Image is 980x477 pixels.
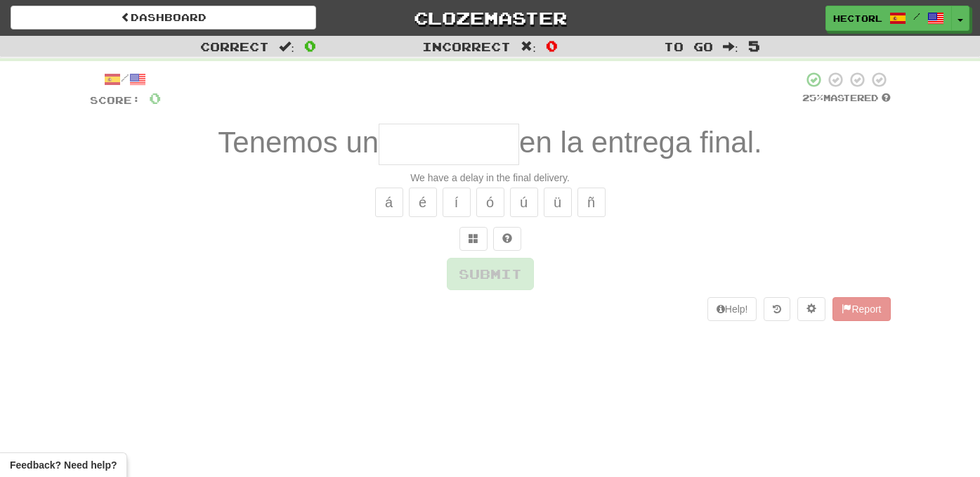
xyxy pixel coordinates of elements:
[802,92,823,103] span: 25 %
[443,188,471,217] button: í
[510,188,538,217] button: ú
[664,39,713,53] span: To go
[279,41,294,53] span: :
[493,227,521,251] button: Single letter hint - you only get 1 per sentence and score half the points! alt+h
[913,11,920,21] span: /
[519,126,762,159] span: en la entrega final.
[409,188,437,217] button: é
[90,94,141,106] span: Score:
[764,297,790,321] button: Round history (alt+y)
[422,39,511,53] span: Incorrect
[459,227,488,251] button: Switch sentence to multiple choice alt+p
[90,171,891,185] div: We have a delay in the final delivery.
[200,39,269,53] span: Correct
[748,37,760,54] span: 5
[833,12,882,25] span: hectorl
[10,458,117,472] span: Open feedback widget
[802,92,891,105] div: Mastered
[337,6,643,30] a: Clozemaster
[476,188,504,217] button: ó
[149,89,161,107] span: 0
[447,258,534,290] button: Submit
[723,41,738,53] span: :
[544,188,572,217] button: ü
[218,126,379,159] span: Tenemos un
[707,297,757,321] button: Help!
[832,297,890,321] button: Report
[521,41,536,53] span: :
[375,188,403,217] button: á
[546,37,558,54] span: 0
[825,6,952,31] a: hectorl /
[577,188,606,217] button: ñ
[90,71,161,89] div: /
[11,6,316,30] a: Dashboard
[304,37,316,54] span: 0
